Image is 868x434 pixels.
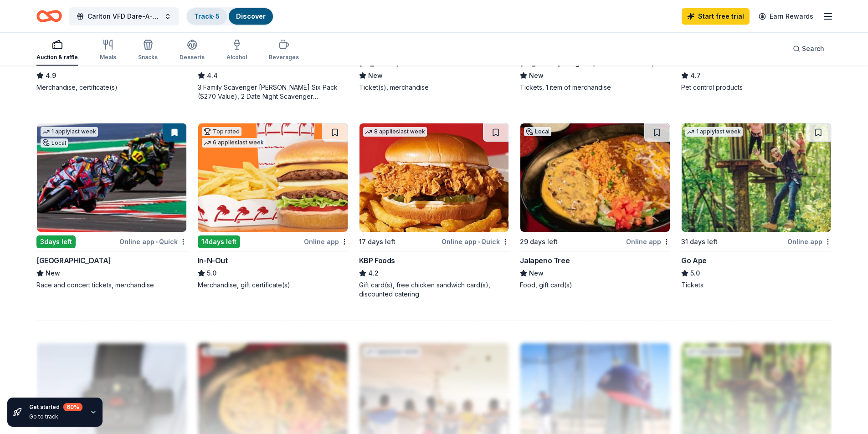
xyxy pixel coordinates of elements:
a: Image for Circuit of the Americas1 applylast weekLocal3days leftOnline app•Quick[GEOGRAPHIC_DATA]... [36,123,187,290]
img: Image for Jalapeno Tree [520,123,670,232]
div: Local [41,138,68,148]
img: Image for In-N-Out [198,123,348,232]
div: Alcohol [226,54,247,61]
div: Beverages [269,54,299,61]
div: 17 days left [359,236,395,247]
div: 3 Family Scavenger [PERSON_NAME] Six Pack ($270 Value), 2 Date Night Scavenger [PERSON_NAME] Two ... [198,83,348,101]
button: Beverages [269,36,299,66]
span: 4.7 [690,70,701,81]
span: • [156,238,158,245]
div: Tickets [681,281,832,290]
span: Search [802,43,824,54]
span: 4.4 [207,70,218,81]
div: Desserts [180,54,205,61]
div: Local [524,127,551,136]
div: Go Ape [681,255,707,266]
button: Meals [100,36,116,66]
div: Online app [304,236,348,247]
div: 1 apply last week [685,127,743,137]
div: Auction & raffle [36,54,78,61]
span: New [46,268,60,279]
img: Image for Circuit of the Americas [37,123,186,232]
div: 3 days left [36,235,76,248]
span: 4.9 [46,70,56,81]
div: Get started [29,403,82,411]
span: New [529,70,544,81]
a: Image for Jalapeno TreeLocal29 days leftOnline appJalapeno TreeNewFood, gift card(s) [520,123,670,290]
button: Track· 5Discover [186,7,274,26]
div: Race and concert tickets, merchandise [36,281,187,290]
div: 14 days left [198,235,240,248]
a: Home [36,5,62,27]
div: Snacks [138,54,158,61]
div: 6 applies last week [202,138,266,148]
div: Ticket(s), merchandise [359,83,509,92]
img: Image for Go Ape [682,123,831,232]
div: 8 applies last week [363,127,427,137]
span: • [478,238,480,245]
div: Pet control products [681,83,832,92]
div: In-N-Out [198,255,228,266]
a: Earn Rewards [753,8,819,25]
button: Carlton VFD Dare-A-Oke [69,7,179,26]
div: Online app [626,236,670,247]
div: Food, gift card(s) [520,281,670,290]
div: 29 days left [520,236,558,247]
div: [GEOGRAPHIC_DATA] [36,255,111,266]
div: Online app Quick [119,236,187,247]
a: Track· 5 [194,12,220,20]
button: Alcohol [226,36,247,66]
button: Snacks [138,36,158,66]
div: KBP Foods [359,255,395,266]
a: Discover [236,12,266,20]
button: Desserts [180,36,205,66]
div: Jalapeno Tree [520,255,570,266]
span: New [529,268,544,279]
div: Gift card(s), free chicken sandwich card(s), discounted catering [359,281,509,299]
a: Image for In-N-OutTop rated6 applieslast week14days leftOnline appIn-N-Out5.0Merchandise, gift ce... [198,123,348,290]
div: 1 apply last week [41,127,98,137]
div: Top rated [202,127,241,136]
div: Meals [100,54,116,61]
div: Tickets, 1 item of merchandise [520,83,670,92]
span: Carlton VFD Dare-A-Oke [87,11,160,22]
button: Search [786,40,832,58]
span: 5.0 [207,268,216,279]
div: Online app [787,236,832,247]
div: 60 % [63,403,82,411]
div: Merchandise, gift certificate(s) [198,281,348,290]
span: 4.2 [368,268,379,279]
span: 5.0 [690,268,700,279]
a: Image for KBP Foods8 applieslast week17 days leftOnline app•QuickKBP Foods4.2Gift card(s), free c... [359,123,509,299]
div: Online app Quick [442,236,509,247]
button: Auction & raffle [36,36,78,66]
div: 31 days left [681,236,718,247]
img: Image for KBP Foods [360,123,509,232]
div: Merchandise, certificate(s) [36,83,187,92]
span: New [368,70,383,81]
a: Image for Go Ape1 applylast week31 days leftOnline appGo Ape5.0Tickets [681,123,832,290]
div: Go to track [29,413,82,420]
a: Start free trial [682,8,750,25]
